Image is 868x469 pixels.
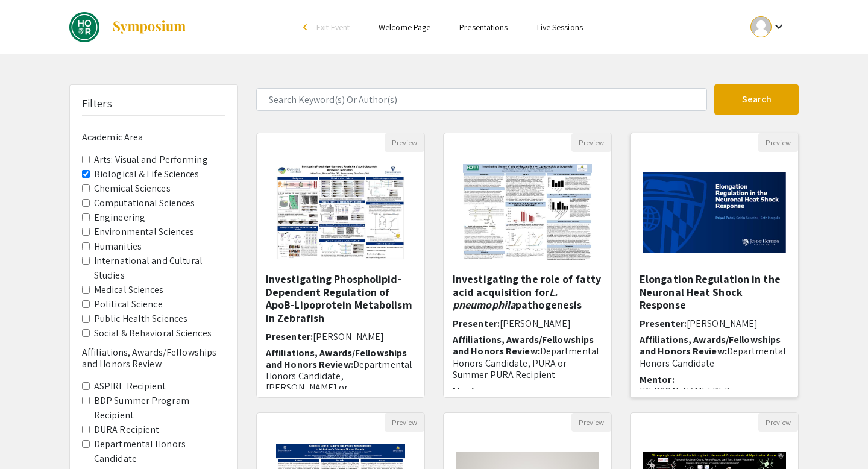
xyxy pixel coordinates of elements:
button: Preview [385,413,424,432]
label: International and Cultural Studies [94,254,225,283]
span: Affiliations, Awards/Fellowships and Honors Review: [266,347,407,371]
label: Medical Sciences [94,283,164,297]
em: L. pneumophila [453,285,558,312]
h5: Investigating Phospholipid-Dependent Regulation of ApoB-Lipoprotein Metabolism in Zebrafish [266,272,415,324]
img: Symposium by ForagerOne [112,20,187,34]
label: Biological & Life Sciences [94,167,200,181]
img: <p>Investigating the role of fatty acid acquisition for <em>L. pneumophila</em> pathogenesis</p> [451,152,603,272]
a: Live Sessions [537,22,583,33]
span: Affiliations, Awards/Fellowships and Honors Review: [453,333,594,357]
span: Departmental Honors Candidate, [PERSON_NAME] or [PERSON_NAME] Scholar [266,358,412,406]
label: Political Science [94,297,163,312]
span: Departmental Honors Candidate [640,345,786,369]
label: ASPIRE Recipient [94,379,166,394]
label: BDP Summer Program Recipient [94,394,225,423]
span: Mentor: [453,385,488,397]
span: Departmental Honors Candidate, PURA or Summer PURA Recipient [453,345,599,380]
a: Presentations [459,22,508,33]
mat-icon: Expand account dropdown [772,19,786,34]
div: Open Presentation <p class="ql-align-center"><strong style="background-color: transparent; color:... [256,133,425,398]
span: Mentor: [640,373,675,386]
input: Search Keyword(s) Or Author(s) [256,88,707,111]
span: Exit Event [316,22,350,33]
div: Open Presentation <p>Investigating the role of fatty acid acquisition for <em>L. pneumophila</em>... [443,133,612,398]
button: Search [714,84,799,115]
label: Computational Sciences [94,196,195,210]
label: Chemical Sciences [94,181,171,196]
a: Welcome Page [379,22,430,33]
h5: Elongation Regulation in the Neuronal Heat Shock Response [640,272,789,312]
button: Preview [571,133,611,152]
label: Social & Behavioral Sciences [94,326,212,341]
span: [PERSON_NAME] [687,317,758,330]
a: DREAMS Spring 2025 [69,12,187,42]
h6: Affiliations, Awards/Fellowships and Honors Review [82,347,225,370]
p: [PERSON_NAME] PhD [640,385,789,397]
label: Arts: Visual and Performing [94,153,208,167]
h6: Presenter: [266,331,415,342]
label: Public Health Sciences [94,312,187,326]
label: Engineering [94,210,145,225]
label: Humanities [94,239,142,254]
button: Preview [758,413,798,432]
div: Open Presentation <p><span style="background-color: transparent; color: rgb(0, 0, 0);">Elongation... [630,133,799,398]
label: DURA Recipient [94,423,159,437]
button: Preview [571,413,611,432]
img: DREAMS Spring 2025 [69,12,99,42]
label: Environmental Sciences [94,225,194,239]
h6: Presenter: [640,318,789,329]
span: [PERSON_NAME] [313,330,384,343]
iframe: Chat [9,415,51,460]
button: Expand account dropdown [738,13,799,40]
span: [PERSON_NAME] [500,317,571,330]
img: <p class="ql-align-center"><strong style="background-color: transparent; color: rgb(0, 0, 0);">In... [264,152,417,272]
button: Preview [385,133,424,152]
button: Preview [758,133,798,152]
h5: Filters [82,97,112,110]
img: <p><span style="background-color: transparent; color: rgb(0, 0, 0);">Elongation Regulation in the... [631,160,798,265]
div: arrow_back_ios [303,24,310,31]
span: Affiliations, Awards/Fellowships and Honors Review: [640,333,781,357]
h6: Presenter: [453,318,602,329]
h6: Academic Area [82,131,225,143]
h5: Investigating the role of fatty acid acquisition for pathogenesis [453,272,602,312]
label: Departmental Honors Candidate [94,437,225,466]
